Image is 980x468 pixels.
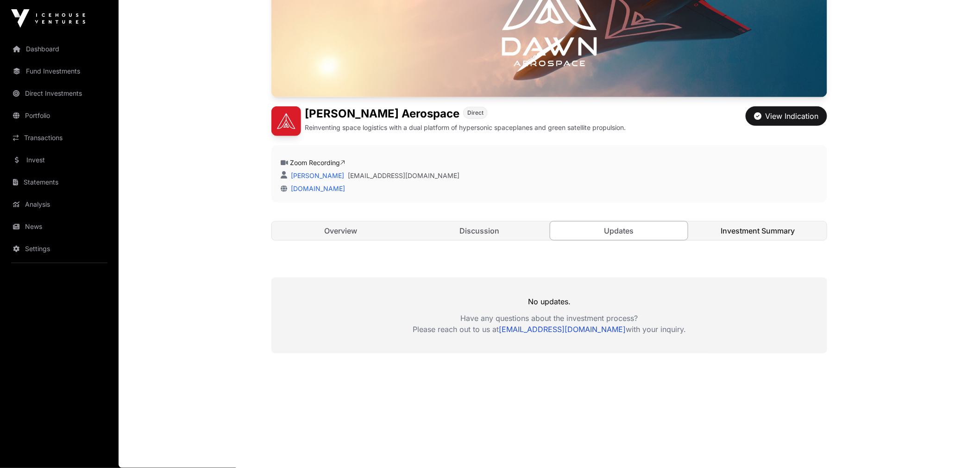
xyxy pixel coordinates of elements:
[499,325,626,334] a: [EMAIL_ADDRESS][DOMAIN_NAME]
[271,313,827,335] p: Have any questions about the investment process? Please reach out to us at with your inquiry.
[272,222,827,240] nav: Tabs
[7,105,111,126] a: Portfolio
[7,61,111,81] a: Fund Investments
[7,39,111,59] a: Dashboard
[7,194,111,215] a: Analysis
[7,216,111,237] a: News
[305,106,459,121] h1: [PERSON_NAME] Aerospace
[289,172,344,179] a: [PERSON_NAME]
[7,172,111,192] a: Statements
[934,424,980,468] iframe: Chat Widget
[271,277,827,353] div: No updates.
[754,111,819,122] div: View Indication
[7,239,111,259] a: Settings
[11,9,85,28] img: Icehouse Ventures Logo
[7,128,111,148] a: Transactions
[287,185,345,192] a: [DOMAIN_NAME]
[7,150,111,170] a: Invest
[746,116,827,125] a: View Indication
[348,171,459,180] a: [EMAIL_ADDRESS][DOMAIN_NAME]
[271,106,301,136] img: Dawn Aerospace
[550,221,688,240] a: Updates
[411,222,549,240] a: Discussion
[746,106,827,126] button: View Indication
[272,222,409,240] a: Overview
[290,159,345,166] a: Zoom Recording
[305,123,626,132] p: Reinventing space logistics with a dual platform of hypersonic spaceplanes and green satellite pr...
[690,222,827,240] a: Investment Summary
[7,83,111,104] a: Direct Investments
[467,109,484,117] span: Direct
